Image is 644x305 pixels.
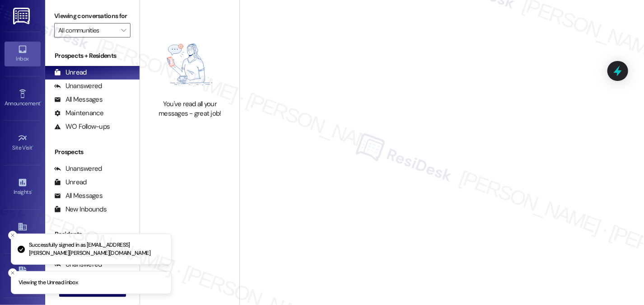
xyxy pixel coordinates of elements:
[54,191,103,201] div: All Messages
[54,122,110,131] div: WO Follow-ups
[8,231,17,240] button: Close toast
[54,68,87,77] div: Unread
[5,175,41,199] a: Insights •
[45,147,140,157] div: Prospects
[150,99,229,119] div: You've read all your messages - great job!
[19,279,78,287] p: Viewing the Unread inbox
[54,205,107,214] div: New Inbounds
[5,131,41,155] a: Site Visit •
[54,164,102,174] div: Unanswered
[121,27,126,34] i: 
[54,95,103,104] div: All Messages
[33,143,34,150] span: •
[5,219,41,244] a: Buildings
[40,99,42,105] span: •
[29,241,164,257] p: Successfully signed in as [EMAIL_ADDRESS][PERSON_NAME][PERSON_NAME][DOMAIN_NAME]
[54,178,87,187] div: Unread
[5,42,41,66] a: Inbox
[5,264,41,288] a: Leads
[31,188,33,194] span: •
[13,8,32,24] img: ResiDesk Logo
[54,108,104,118] div: Maintenance
[54,81,102,91] div: Unanswered
[150,34,229,95] img: empty-state
[45,51,140,61] div: Prospects + Residents
[58,23,116,38] input: All communities
[8,268,17,277] button: Close toast
[54,9,131,23] label: Viewing conversations for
